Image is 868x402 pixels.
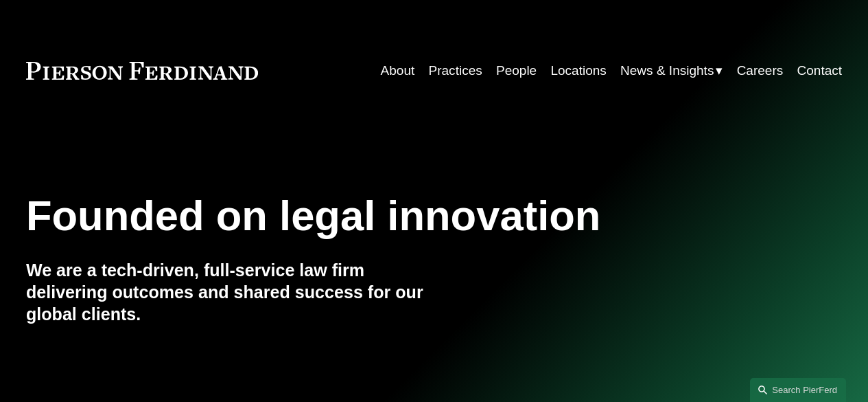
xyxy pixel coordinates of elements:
[750,378,846,402] a: Search this site
[496,58,537,84] a: People
[26,192,706,240] h1: Founded on legal innovation
[620,58,723,84] a: folder dropdown
[797,58,843,84] a: Contact
[737,58,784,84] a: Careers
[429,58,482,84] a: Practices
[550,58,606,84] a: Locations
[26,260,434,326] h4: We are a tech-driven, full-service law firm delivering outcomes and shared success for our global...
[620,59,714,82] span: News & Insights
[381,58,415,84] a: About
